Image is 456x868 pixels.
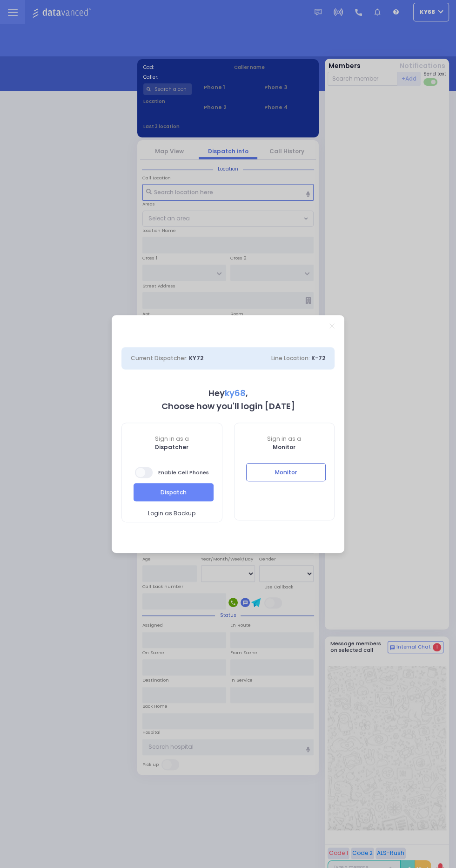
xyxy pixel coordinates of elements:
b: Dispatcher [155,443,188,451]
span: Enable Cell Phones [135,466,209,479]
button: Dispatch [134,483,214,501]
span: ky68 [225,387,246,399]
span: Sign in as a [235,435,335,443]
span: K-72 [311,354,325,362]
span: Line Location: [271,354,310,362]
b: Monitor [273,443,295,451]
a: Close [329,323,335,328]
span: Login as Backup [148,509,195,518]
b: Choose how you'll login [DATE] [161,400,295,412]
span: KY72 [189,354,203,362]
b: Hey , [208,387,248,399]
span: Sign in as a [122,435,222,443]
button: Monitor [246,463,326,481]
span: Current Dispatcher: [131,354,188,362]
